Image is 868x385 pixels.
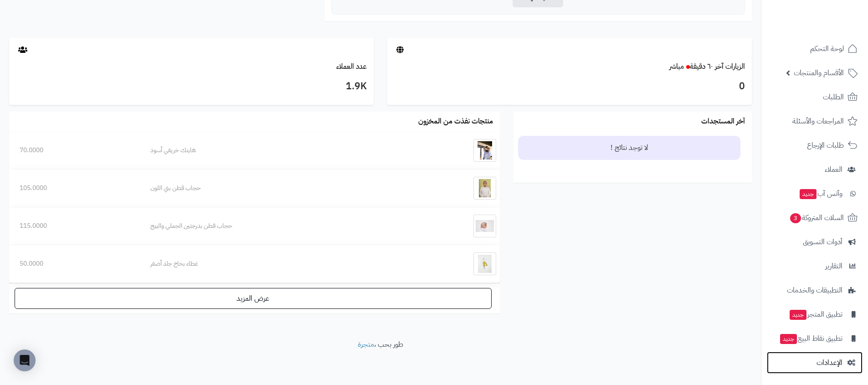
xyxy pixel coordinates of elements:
span: جديد [790,310,806,320]
a: عدد العملاء [336,61,367,72]
span: تطبيق نقاط البيع [779,332,842,345]
div: هاينك خريفي أسود [150,146,408,155]
a: التقارير [767,255,863,277]
span: المراجعات والأسئلة [792,115,844,128]
a: طلبات الإرجاع [767,134,863,156]
span: الأقسام والمنتجات [794,67,844,79]
ul: --> [514,131,752,183]
span: لوحة التحكم [810,42,844,55]
h3: 0 [394,79,745,94]
span: التطبيقات والخدمات [787,284,842,297]
a: السلات المتروكة3 [767,207,863,229]
span: 3 [790,213,801,223]
span: التقارير [825,260,842,272]
div: 50.0000 [20,259,129,268]
img: هاينك خريفي أسود [473,139,496,162]
a: وآتس آبجديد [767,183,863,205]
a: تطبيق نقاط البيعجديد [767,328,863,349]
a: متجرة [358,339,374,350]
span: وآتس آب [799,187,842,200]
div: غطاء بخاخ جلد أصفر [150,259,408,268]
div: لا توجد نتائج ! [518,136,740,160]
a: التطبيقات والخدمات [767,279,863,301]
a: أدوات التسويق [767,231,863,253]
a: الطلبات [767,86,863,108]
img: حجاب قطن بدرجتين الجملي والبيج [473,215,496,237]
a: تطبيق المتجرجديد [767,303,863,325]
a: عرض المزيد [15,288,492,309]
div: حجاب قطن بدرجتين الجملي والبيج [150,221,408,231]
span: العملاء [825,163,842,176]
span: طلبات الإرجاع [807,139,844,152]
a: الإعدادات [767,352,863,374]
span: جديد [780,334,797,344]
div: حجاب قطن بني اللون [150,184,408,193]
div: 105.0000 [20,184,129,193]
h3: 1.9K [16,79,367,94]
div: 115.0000 [20,221,129,231]
img: غطاء بخاخ جلد أصفر [473,252,496,275]
div: 70.0000 [20,146,129,155]
span: السلات المتروكة [789,211,844,224]
img: حجاب قطن بني اللون [473,177,496,200]
span: جديد [800,189,817,199]
h3: منتجات نفذت من المخزون [418,118,493,126]
h3: آخر المستجدات [701,118,745,126]
div: Open Intercom Messenger [14,349,36,371]
a: الزيارات آخر ٦٠ دقيقةمباشر [669,61,745,72]
img: logo-2.png [806,26,859,45]
a: المراجعات والأسئلة [767,110,863,132]
span: أدوات التسويق [803,236,842,248]
small: مباشر [669,61,684,72]
span: تطبيق المتجر [789,308,842,321]
span: الإعدادات [817,356,842,369]
span: الطلبات [823,91,844,103]
a: العملاء [767,159,863,180]
a: لوحة التحكم [767,38,863,60]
